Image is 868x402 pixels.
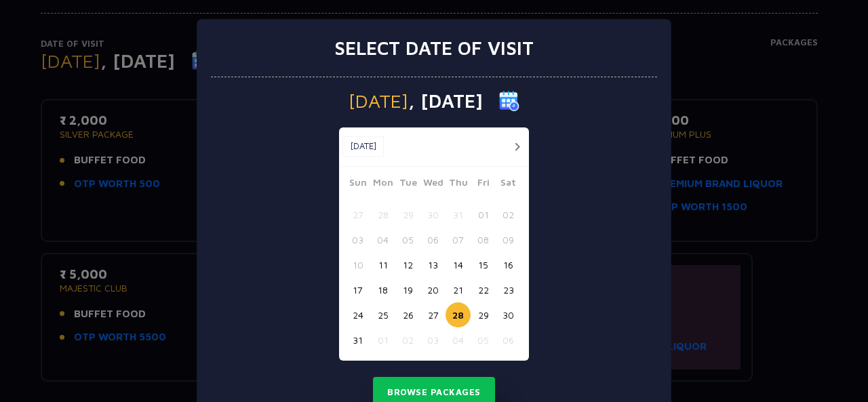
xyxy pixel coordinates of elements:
button: 04 [446,327,471,353]
button: 02 [395,327,420,353]
span: Sat [496,175,521,194]
button: 24 [345,302,370,327]
button: 16 [496,252,521,277]
button: 05 [471,327,496,353]
span: Wed [420,175,446,194]
h3: Select date of visit [334,37,534,60]
button: 29 [471,302,496,327]
button: 20 [420,277,446,302]
button: 26 [395,302,420,327]
button: 04 [370,227,395,252]
button: 09 [496,227,521,252]
button: 21 [446,277,471,302]
span: , [DATE] [408,92,483,110]
button: 03 [420,327,446,353]
button: 17 [345,277,370,302]
button: [DATE] [342,136,384,157]
button: 11 [370,252,395,277]
button: 18 [370,277,395,302]
button: 28 [370,202,395,227]
button: 06 [496,327,521,353]
span: Tue [395,175,420,194]
button: 01 [471,202,496,227]
button: 14 [446,252,471,277]
button: 15 [471,252,496,277]
button: 28 [446,302,471,327]
button: 08 [471,227,496,252]
button: 19 [395,277,420,302]
button: 10 [345,252,370,277]
span: Mon [370,175,395,194]
button: 07 [446,227,471,252]
button: 27 [420,302,446,327]
span: Thu [446,175,471,194]
img: calender icon [499,91,519,111]
button: 22 [471,277,496,302]
span: Sun [345,175,370,194]
button: 03 [345,227,370,252]
button: 30 [496,302,521,327]
button: 13 [420,252,446,277]
button: 29 [395,202,420,227]
button: 27 [345,202,370,227]
button: 02 [496,202,521,227]
button: 25 [370,302,395,327]
span: [DATE] [349,92,408,110]
button: 23 [496,277,521,302]
button: 31 [446,202,471,227]
span: Fri [471,175,496,194]
button: 30 [420,202,446,227]
button: 31 [345,327,370,353]
button: 01 [370,327,395,353]
button: 12 [395,252,420,277]
button: 05 [395,227,420,252]
button: 06 [420,227,446,252]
